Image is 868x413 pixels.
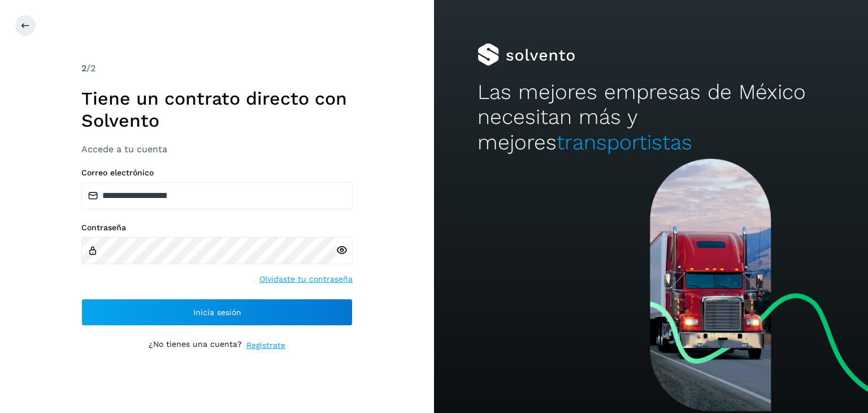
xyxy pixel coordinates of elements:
a: Olvidaste tu contraseña [259,273,353,285]
span: 2 [81,63,86,74]
label: Correo electrónico [81,168,353,178]
h2: Las mejores empresas de México necesitan más y mejores [478,80,824,155]
p: ¿No tienes una cuenta? [149,339,242,351]
h3: Accede a tu cuenta [81,144,353,154]
label: Contraseña [81,223,353,233]
span: transportistas [557,130,692,154]
h1: Tiene un contrato directo con Solvento [81,88,353,131]
button: Inicia sesión [81,299,353,326]
div: /2 [81,62,353,75]
a: Regístrate [246,339,285,351]
span: Inicia sesión [193,308,241,316]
